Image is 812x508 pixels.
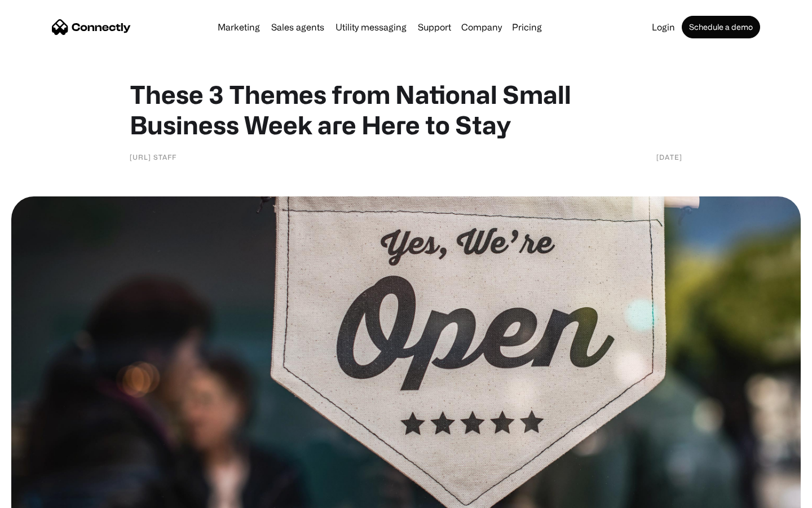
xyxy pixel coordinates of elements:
[267,23,329,32] a: Sales agents
[11,488,68,504] aside: Language selected: English
[23,488,68,504] ul: Language list
[213,23,264,32] a: Marketing
[507,23,546,32] a: Pricing
[413,23,456,32] a: Support
[461,19,502,35] div: Company
[647,23,679,32] a: Login
[331,23,411,32] a: Utility messaging
[656,151,682,163] div: [DATE]
[130,79,682,140] h1: These 3 Themes from National Small Business Week are Here to Stay
[130,151,176,163] div: [URL] Staff
[682,16,760,38] a: Schedule a demo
